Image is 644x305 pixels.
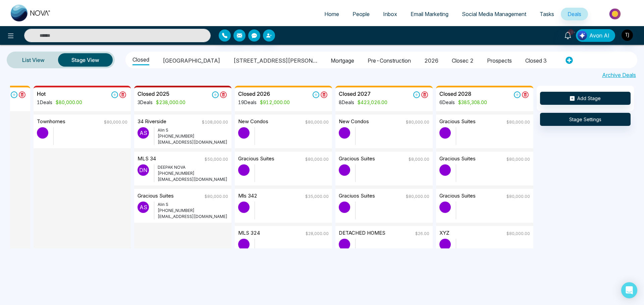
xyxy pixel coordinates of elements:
p: Graciuos suites [339,192,375,202]
li: closec 2 [452,54,474,65]
p: Gracious suites [238,155,274,164]
p: $28,000.00 [306,231,329,237]
span: Email Marketing [411,11,448,17]
p: $50,000.00 [205,156,228,162]
p: $8,000.00 [409,156,429,162]
p: $80,000.00 [506,119,530,125]
img: Market-place.gif [591,6,640,21]
button: Stage View [58,53,113,67]
p: MLS 34 [138,155,156,164]
p: 3 Deals [138,99,185,106]
span: $423,026.00 [354,99,387,105]
p: DETACHED HOMES [339,229,385,239]
h5: Hot [37,91,46,97]
p: Gracious suites [138,192,174,202]
h5: Closed 2027 [339,91,371,97]
p: Gracious suites [439,155,476,164]
p: $35,000.00 [305,194,329,200]
span: Avon AI [589,31,609,40]
h5: Closed 2028 [439,91,471,97]
img: Nova CRM Logo [11,5,51,21]
p: 34 riverside [138,118,166,127]
li: closed 3 [525,54,547,65]
p: A S [138,127,149,139]
p: Alin S [158,202,228,208]
span: $385,308.00 [455,99,487,105]
span: $80,000.00 [52,99,82,105]
span: People [353,11,370,17]
img: Lead Flow [578,31,587,40]
p: D N [138,164,149,176]
li: pre-construction [368,54,411,65]
p: [PHONE_NUMBER] [158,133,228,139]
li: [STREET_ADDRESS][PERSON_NAME] [233,54,317,65]
div: Open Intercom Messenger [621,282,637,298]
p: New Condos [339,118,369,127]
a: Deals [561,8,588,20]
span: $912,000.00 [257,99,290,105]
p: 8 Deals [339,99,387,106]
a: List View [9,52,58,68]
li: [GEOGRAPHIC_DATA] [163,54,220,65]
span: 10+ [568,29,574,35]
p: Gracious suites [439,118,476,127]
a: Home [318,8,346,20]
p: Townhomes [37,118,65,127]
p: $80,000.00 [104,119,127,125]
li: Closed [132,53,149,65]
p: $80,000.00 [506,231,530,237]
p: $108,000.00 [202,119,228,125]
p: New Condos [238,118,268,127]
span: Deals [568,11,581,17]
p: mls 342 [238,192,257,202]
span: Home [324,11,339,17]
a: Archive Deals [602,71,636,79]
span: Social Media Management [462,11,526,17]
h5: Closed 2025 [138,91,169,97]
p: [PHONE_NUMBER] [158,208,228,214]
p: [EMAIL_ADDRESS][DOMAIN_NAME] [158,214,228,220]
p: $80,000.00 [205,194,228,200]
p: [PHONE_NUMBER] [158,170,228,176]
li: Prospects [487,54,512,65]
a: People [346,8,376,20]
a: Email Marketing [404,8,455,20]
p: $26.00 [415,231,429,237]
a: Tasks [533,8,561,20]
a: Inbox [376,8,404,20]
p: [EMAIL_ADDRESS][DOMAIN_NAME] [158,139,228,145]
p: Gracious suites [439,192,476,202]
p: MLS 324 [238,229,260,239]
p: $80,000.00 [506,156,530,162]
h5: Closed 2026 [238,91,270,97]
p: $80,000.00 [305,119,329,125]
span: Tasks [540,11,554,17]
p: $80,000.00 [506,194,530,200]
p: $80,000.00 [406,194,429,200]
span: Inbox [383,11,397,17]
p: A S [138,202,149,213]
p: Alin S [158,127,228,133]
button: Stage Settings [540,113,631,126]
p: 1 Deals [37,99,82,106]
p: $80,000.00 [406,119,429,125]
button: Add Stage [540,92,631,105]
img: User Avatar [622,29,633,41]
p: 19 Deals [238,99,290,106]
li: 2026 [424,54,438,65]
p: [EMAIL_ADDRESS][DOMAIN_NAME] [158,176,228,182]
p: DEEPAK NOVA [158,164,228,170]
a: Social Media Management [455,8,533,20]
p: Gracious suites [339,155,375,164]
p: 6 Deals [439,99,487,106]
button: Avon AI [576,29,615,42]
span: $238,000.00 [153,99,185,105]
a: 10+ [560,29,576,41]
p: XYZ [439,229,449,239]
li: Mortgage [331,54,354,65]
p: $80,000.00 [305,156,329,162]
